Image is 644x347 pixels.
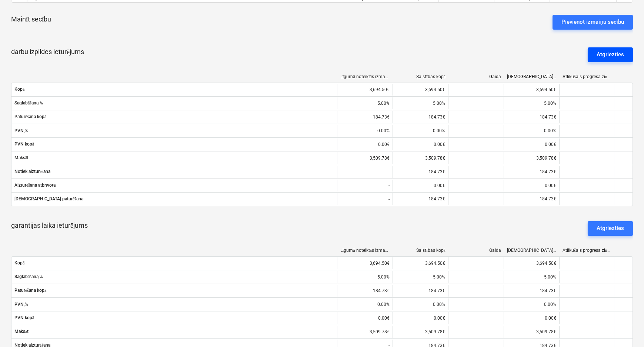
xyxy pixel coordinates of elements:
iframe: Chat Widget [607,311,644,347]
button: Atgriezties [588,221,633,236]
div: - [337,180,393,191]
span: Paturēšana kopā [14,114,334,120]
div: 184.73€ [393,166,448,178]
span: PVN kopā [14,141,334,147]
span: [DEMOGRAPHIC_DATA] paturēšana [14,196,334,202]
div: - [337,193,393,205]
div: 0.00€ [393,180,448,191]
span: PVN,% [14,302,334,307]
div: 3,694.50€ [337,84,393,96]
div: 0.00€ [393,139,448,150]
p: darbu izpildes ieturējums [11,47,84,62]
span: Paturēšana kopā [14,288,334,293]
p: Mainīt secību [11,15,51,24]
div: 0.00% [504,298,559,310]
p: garantijas laika ieturējums [11,221,88,236]
div: 184.73€ [504,111,559,123]
span: Saglabāšana,% [14,100,334,106]
div: 5.00% [393,97,448,109]
button: Pievienot izmaiņu secību [553,15,633,30]
div: 0.00€ [504,180,559,191]
div: Saistības kopā [396,74,446,80]
div: Līgumā noteiktās izmaksas [340,74,390,80]
div: 0.00€ [393,312,448,324]
span: Notiek aizturēšana [14,169,334,174]
div: 5.00% [504,97,559,109]
div: Atgriezties [597,50,624,59]
div: 184.73€ [504,166,559,178]
div: 5.00% [337,97,393,109]
div: 0.00€ [337,139,393,150]
div: 3,509.78€ [393,152,448,164]
div: [DEMOGRAPHIC_DATA] izmaksas [507,248,557,253]
div: - [337,166,393,178]
div: 184.73€ [337,285,393,297]
span: PVN,% [14,128,334,133]
div: 0.00% [504,125,559,137]
div: 184.73€ [393,111,448,123]
div: 3,694.50€ [393,257,448,269]
span: Maksāt [14,155,334,161]
div: [DEMOGRAPHIC_DATA] izmaksas [507,74,557,79]
div: Gaida [451,248,501,253]
div: 3,694.50€ [337,257,393,269]
div: 3,509.78€ [504,326,559,338]
div: 0.00% [393,125,448,137]
div: 0.00% [337,298,393,310]
div: 0.00% [337,125,393,137]
div: 184.73€ [337,111,393,123]
div: 3,694.50€ [393,84,448,96]
span: Aizturēšana atbrīvota [14,183,334,188]
div: 0.00% [393,298,448,310]
div: Saistības kopā [396,248,446,253]
span: Kopā [14,260,334,266]
span: Kopā [14,87,334,92]
div: Atlikušais progresa ziņojums [563,248,612,253]
div: 5.00% [504,271,559,283]
div: 3,509.78€ [393,326,448,338]
p: 184.73€ [540,196,556,202]
div: 0.00€ [504,139,559,150]
span: PVN kopā [14,315,334,321]
span: Saglabāšana,% [14,274,334,280]
div: 3,509.78€ [504,152,559,164]
div: Atgriezties [597,223,624,233]
div: 0.00€ [504,312,559,324]
div: 184.73€ [504,285,559,297]
div: 3,694.50€ [504,257,559,269]
p: 184.73€ [428,196,445,202]
div: 3,509.78€ [337,326,393,338]
button: Atgriezties [588,47,633,62]
div: Līgumā noteiktās izmaksas [340,248,390,253]
div: 184.73€ [393,285,448,297]
div: Pievienot izmaiņu secību [561,17,624,27]
div: 3,509.78€ [337,152,393,164]
div: 5.00% [337,271,393,283]
div: 5.00% [393,271,448,283]
div: 0.00€ [337,312,393,324]
div: Gaida [451,74,501,79]
div: 3,694.50€ [504,84,559,96]
span: Maksāt [14,329,334,334]
div: Atlikušais progresa ziņojums [563,74,612,80]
